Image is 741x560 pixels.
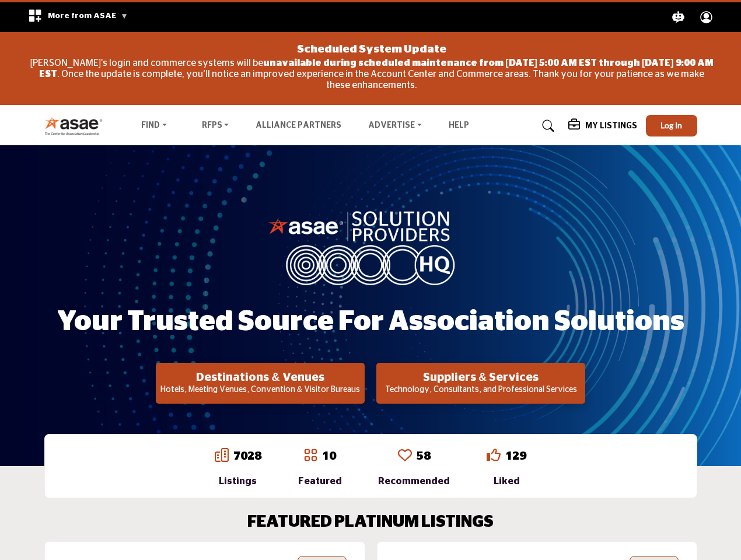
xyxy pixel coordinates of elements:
i: Go to Liked [487,448,501,462]
span: More from ASAE [48,12,128,20]
div: My Listings [568,119,637,133]
a: Alliance Partners [256,121,341,129]
a: Search [531,117,562,135]
a: Help [449,121,469,129]
strong: unavailable during scheduled maintenance from [DATE] 5:00 AM EST through [DATE] 9:00 AM EST [39,58,713,79]
a: Go to Featured [303,448,317,464]
div: Listings [215,474,261,488]
a: RFPs [194,118,237,134]
img: image [268,208,473,285]
a: 7028 [233,450,261,462]
button: Log In [646,115,697,136]
h1: Your Trusted Source for Association Solutions [57,304,684,340]
a: 58 [417,450,431,462]
div: More from ASAE [20,2,135,32]
button: Destinations & Venues Hotels, Meeting Venues, Convention & Visitor Bureaus [156,363,365,404]
h2: Suppliers & Services [380,370,582,384]
div: Recommended [378,474,450,488]
h2: Destinations & Venues [159,370,361,384]
p: Technology, Consultants, and Professional Services [380,384,582,396]
span: Log In [660,120,682,130]
a: 10 [322,450,336,462]
button: Suppliers & Services Technology, Consultants, and Professional Services [376,363,585,404]
a: Advertise [360,118,430,134]
h2: FEATURED PLATINUM LISTINGS [247,513,494,533]
p: [PERSON_NAME]'s login and commerce systems will be . Once the update is complete, you'll notice a... [30,58,714,92]
a: Go to Recommended [398,448,412,464]
h5: My Listings [585,121,637,131]
div: Liked [487,474,526,488]
a: 129 [505,450,526,462]
p: Hotels, Meeting Venues, Convention & Visitor Bureaus [159,384,361,396]
div: Featured [298,474,342,488]
img: Site Logo [44,116,109,135]
div: Scheduled System Update [30,38,714,58]
a: Find [133,118,175,134]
